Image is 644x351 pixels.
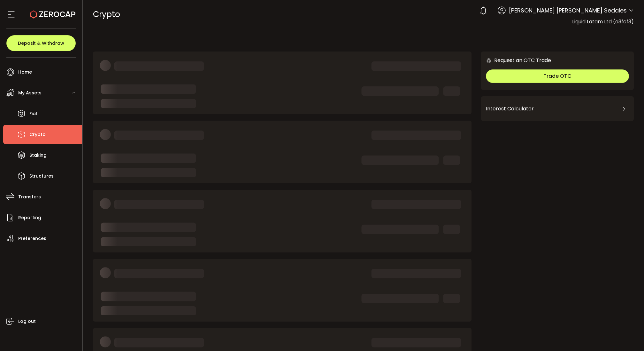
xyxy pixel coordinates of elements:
span: [PERSON_NAME] [PERSON_NAME] Sedales [509,6,627,15]
img: 6nGpN7MZ9FLuBP83NiajKbTRY4UzlzQtBKtCrLLspmCkSvCZHBKvY3NxgQaT5JnOQREvtQ257bXeeSTueZfAPizblJ+Fe8JwA... [486,58,492,63]
span: Staking [29,151,47,160]
span: Crypto [29,130,46,139]
button: Deposit & Withdraw [6,35,76,51]
iframe: Chat Widget [568,282,644,351]
span: My Assets [18,88,42,98]
span: Deposit & Withdraw [18,41,64,45]
span: Reporting [18,213,41,222]
span: Structures [29,172,54,181]
span: Home [18,68,32,77]
span: Log out [18,317,36,326]
span: Preferences [18,234,46,243]
div: Request an OTC Trade [481,56,551,64]
button: Trade OTC [486,69,629,83]
span: Liquid Latam Ltd (a3fcf3) [572,18,634,25]
span: Crypto [93,9,120,20]
div: Interest Calculator [486,101,629,116]
span: Fiat [29,109,38,118]
span: Transfers [18,192,41,202]
span: Trade OTC [543,72,571,80]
